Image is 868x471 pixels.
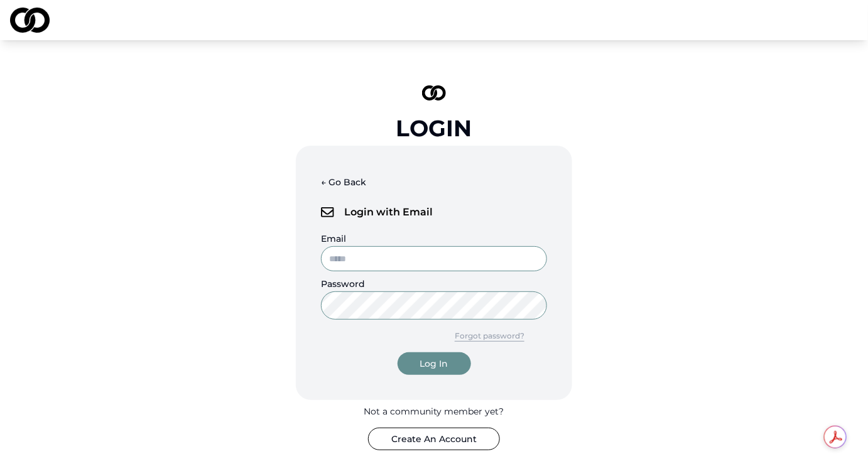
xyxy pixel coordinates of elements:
[422,85,446,100] img: logo
[321,171,366,193] button: ← Go Back
[368,428,500,450] button: Create An Account
[364,405,504,418] div: Not a community member yet?
[321,233,346,244] label: Email
[396,116,472,141] div: Login
[398,352,471,375] button: Log In
[10,8,50,33] img: logo
[321,207,334,217] img: logo
[420,357,448,370] div: Log In
[321,278,365,290] label: Password
[321,198,547,226] div: Login with Email
[432,325,547,347] button: Forgot password?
